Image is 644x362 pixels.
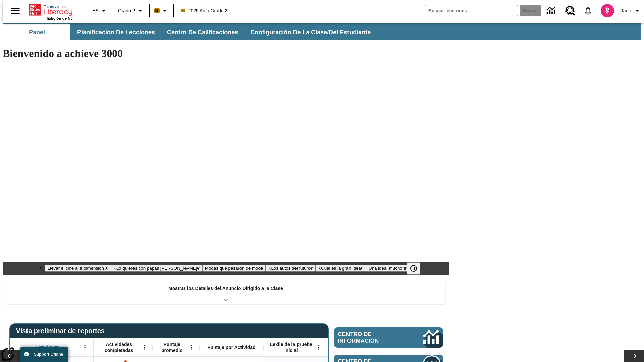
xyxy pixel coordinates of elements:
button: Diapositiva 4 ¿Los autos del futuro? [266,265,316,272]
button: Grado: Grado 2, Elige un grado [115,5,147,17]
button: Diapositiva 2 ¿Lo quieres con papas fritas? [111,265,202,272]
button: Panel [3,24,70,40]
span: Support Offline [34,352,63,357]
span: Grado 2 [118,7,135,14]
button: Abrir menú [314,342,324,352]
div: Mostrar los Detalles del Anuncio Dirigido a la Clase [6,281,445,304]
button: Diapositiva 1 Llevar el cine a la dimensión X [45,265,111,272]
span: 2025 Auto Grade 2 [181,7,228,14]
button: Diapositiva 6 Una idea, mucho trabajo [366,265,420,272]
div: Subbarra de navegación [3,24,377,40]
span: Puntaje promedio [156,341,188,353]
div: Pausar [407,262,427,275]
button: Support Offline [20,347,68,362]
h1: Bienvenido a achieve 3000 [3,47,449,60]
a: Centro de recursos, Se abrirá en una pestaña nueva. [561,2,579,20]
button: Abrir menú [80,342,90,352]
button: Abrir menú [186,342,196,352]
span: Centro de información [338,331,401,344]
button: Boost El color de la clase es anaranjado claro. Cambiar el color de la clase. [152,5,171,17]
span: ES [92,7,99,14]
span: Estudiante [36,344,60,350]
button: Abrir el menú lateral [5,1,25,21]
button: Diapositiva 3 Modas que pasaron de moda [202,265,266,272]
button: Diapositiva 5 ¿Cuál es la gran idea? [316,265,366,272]
div: Subbarra de navegación [3,23,641,40]
input: Buscar campo [425,5,518,16]
a: Notificaciones [579,2,597,19]
button: Configuración de la clase/del estudiante [245,24,376,40]
a: Centro de información [543,2,561,20]
div: Portada [29,2,73,20]
button: Carrusel de lecciones, seguir [624,350,644,362]
body: Máximo 600 caracteres Presiona Escape para desactivar la barra de herramientas Presiona Alt + F10... [3,5,98,11]
p: Mostrar los Detalles del Anuncio Dirigido a la Clase [168,285,283,292]
button: Planificación de lecciones [72,24,160,40]
span: Lexile de la prueba inicial [267,341,316,353]
span: Tauto [621,7,632,14]
button: Perfil/Configuración [618,5,644,17]
button: Lenguaje: ES, Selecciona un idioma [89,5,111,17]
button: Abrir menú [139,342,149,352]
span: Edición de NJ [47,16,73,20]
span: Actividades completadas [97,341,141,353]
span: Vista preliminar de reportes [16,327,108,335]
button: Pausar [407,262,420,275]
button: Escoja un nuevo avatar [597,2,618,19]
span: Puntaje por Actividad [207,344,255,350]
a: Centro de información [334,327,443,348]
button: Centro de calificaciones [162,24,244,40]
a: Portada [29,3,73,16]
span: B [155,6,159,15]
img: avatar image [601,4,614,17]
